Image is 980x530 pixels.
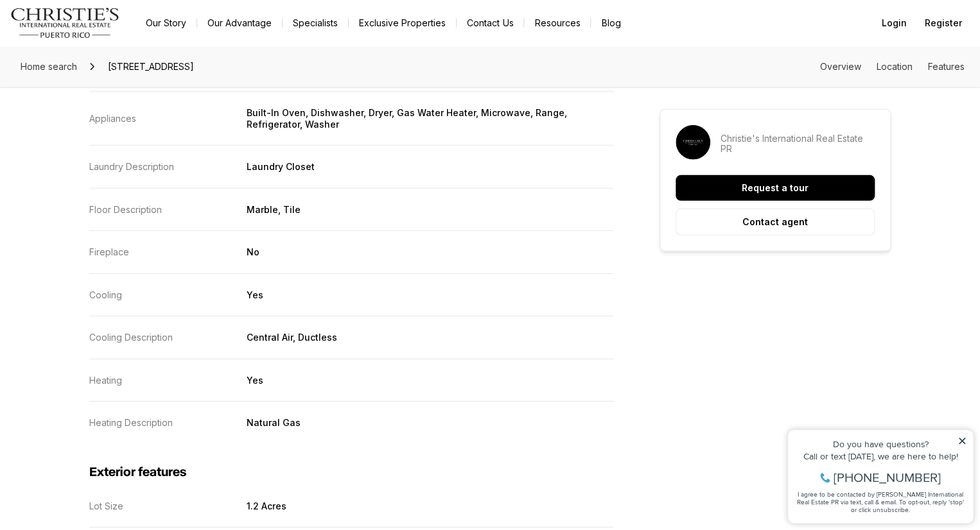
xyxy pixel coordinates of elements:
[13,41,186,50] div: Call or text [DATE], we are here to help!
[89,417,173,428] p: Heating Description
[676,209,875,235] button: Contact agent
[742,183,809,193] p: Request a tour
[925,18,962,28] span: Register
[16,79,183,103] span: I agree to be contacted by [PERSON_NAME] International Real Estate PR via text, call & email. To ...
[89,332,173,343] p: Cooling Description
[89,465,613,480] h3: Exterior features
[247,107,567,130] p: Built-In Oven, Dishwasher, Dryer, Gas Water Heater, Microwave, Range, Refrigerator, Washer
[247,375,263,386] p: Yes
[591,14,631,32] a: Blog
[457,14,523,32] button: Contact Us
[89,500,123,511] p: Lot Size
[89,375,122,386] p: Heating
[21,61,77,72] span: Home search
[247,500,286,511] p: 1.2 Acres
[524,14,590,32] a: Resources
[820,61,861,72] a: Skip to: Overview
[247,289,263,300] p: Yes
[882,18,907,28] span: Login
[89,204,162,215] p: Floor Description
[197,14,282,32] a: Our Advantage
[742,217,808,227] p: Contact agent
[247,417,301,428] p: Natural Gas
[136,14,197,32] a: Our Story
[13,29,186,38] div: Do you have questions?
[247,161,315,172] p: Laundry Closet
[721,133,875,154] p: Christie's International Real Estate PR
[247,204,301,215] p: Marble, Tile
[247,246,259,257] p: No
[820,62,965,72] nav: Page section menu
[89,246,129,257] p: Fireplace
[89,113,136,124] p: Appliances
[15,56,82,77] a: Home search
[283,14,348,32] a: Specialists
[676,175,875,201] button: Request a tour
[874,10,914,36] button: Login
[877,61,913,72] a: Skip to: Location
[103,56,199,77] span: [STREET_ADDRESS]
[928,61,965,72] a: Skip to: Features
[53,60,160,73] span: [PHONE_NUMBER]
[247,332,337,343] p: Central Air, Ductless
[349,14,456,32] a: Exclusive Properties
[89,289,122,300] p: Cooling
[89,161,174,172] p: Laundry Description
[917,10,970,36] button: Register
[10,8,120,38] img: logo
